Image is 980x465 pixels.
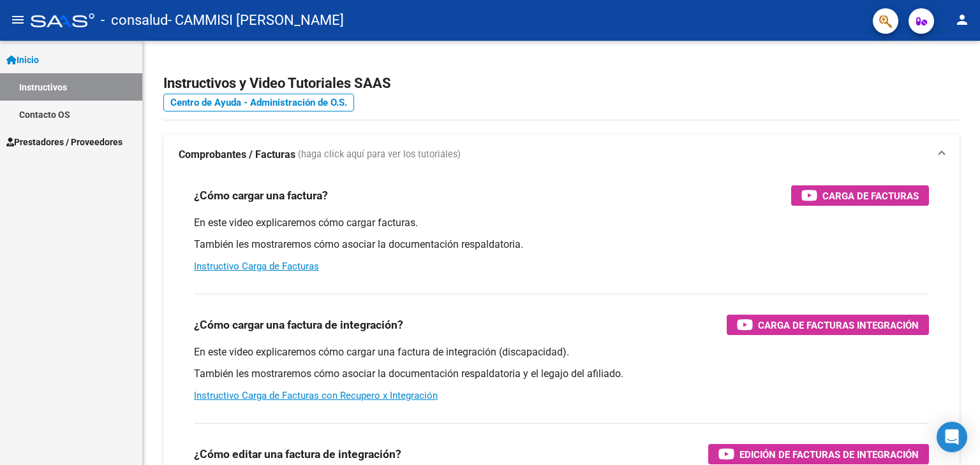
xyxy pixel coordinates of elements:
[194,445,401,463] h3: ¿Cómo editar una factura de integración?
[194,261,319,272] a: Instructivo Carga de Facturas
[163,94,354,111] a: Centro de Ayuda - Administración de O.S.
[194,238,929,252] p: También les mostraremos cómo asociar la documentación respaldatoria.
[194,390,438,401] a: Instructivo Carga de Facturas con Recupero x Integración
[298,148,461,162] span: (haga click aquí para ver los tutoriales)
[194,216,929,230] p: En este video explicaremos cómo cargar facturas.
[937,422,967,452] div: Open Intercom Messenger
[6,135,122,149] span: Prestadores / Proveedores
[708,444,929,464] button: Edición de Facturas de integración
[727,315,929,335] button: Carga de Facturas Integración
[194,316,403,334] h3: ¿Cómo cargar una factura de integración?
[758,317,919,333] span: Carga de Facturas Integración
[6,53,39,67] span: Inicio
[791,185,929,206] button: Carga de Facturas
[101,6,168,34] span: - consalud
[10,12,26,27] mat-icon: menu
[194,345,929,359] p: En este video explicaremos cómo cargar una factura de integración (discapacidad).
[194,187,328,204] h3: ¿Cómo cargar una factura?
[822,188,919,204] span: Carga de Facturas
[163,134,960,175] mat-expansion-panel-header: Comprobantes / Facturas (haga click aquí para ver los tutoriales)
[194,367,929,381] p: También les mostraremos cómo asociar la documentación respaldatoria y el legajo del afiliado.
[739,447,919,462] span: Edición de Facturas de integración
[179,148,295,162] strong: Comprobantes / Facturas
[954,12,970,27] mat-icon: person
[168,6,344,34] span: - CAMMISI [PERSON_NAME]
[163,71,960,96] h2: Instructivos y Video Tutoriales SAAS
